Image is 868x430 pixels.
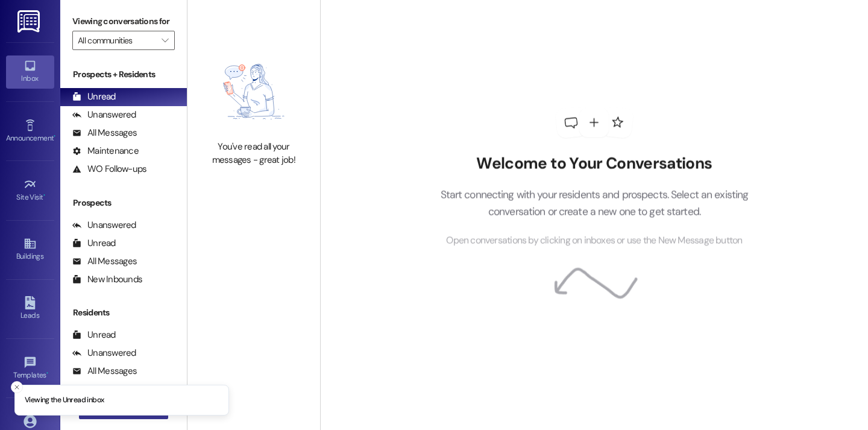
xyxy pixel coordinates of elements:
img: empty-state [201,49,307,135]
a: Leads [6,292,54,325]
div: New Inbounds [72,273,142,286]
div: Maintenance [72,145,139,157]
a: Inbox [6,55,54,88]
div: Prospects [60,197,187,209]
div: Unread [72,237,116,250]
div: WO Follow-ups [72,163,146,175]
span: • [43,191,45,200]
span: • [46,369,48,378]
span: Open conversations by clicking on inboxes or use the New Message button [446,233,742,248]
a: Buildings [6,233,54,266]
div: All Messages [72,255,137,268]
a: Templates • [6,352,54,385]
div: Unread [72,90,116,103]
div: Unread [72,329,116,341]
div: All Messages [72,365,137,378]
p: Start connecting with your residents and prospects. Select an existing conversation or create a n... [422,186,767,220]
div: You've read all your messages - great job! [201,141,307,166]
div: Unanswered [72,109,136,121]
img: ResiDesk Logo [17,10,42,33]
div: All Messages [72,127,137,139]
input: All communities [78,31,156,50]
div: Unanswered [72,219,136,232]
span: • [54,132,55,141]
label: Viewing conversations for [72,12,175,31]
button: Close toast [11,381,23,393]
div: Unanswered [72,347,136,359]
div: Prospects + Residents [60,68,187,81]
h2: Welcome to Your Conversations [422,154,767,174]
div: Residents [60,306,187,319]
i:  [162,36,168,45]
a: Site Visit • [6,174,54,207]
p: Viewing the Unread inbox [25,395,104,406]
